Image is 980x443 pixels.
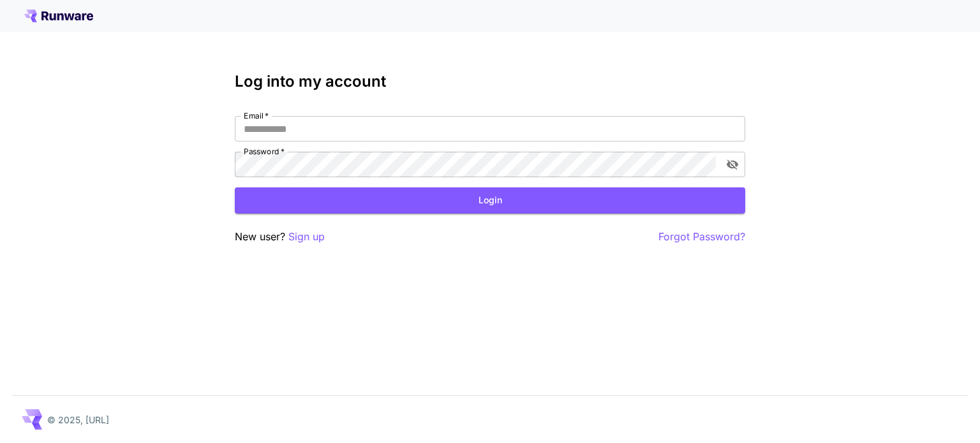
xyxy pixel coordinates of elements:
[658,229,745,245] button: Forgot Password?
[235,73,745,91] h3: Log into my account
[288,229,325,245] button: Sign up
[235,187,745,214] button: Login
[244,110,269,121] label: Email
[235,229,325,245] p: New user?
[244,146,285,157] label: Password
[721,153,744,176] button: toggle password visibility
[47,413,109,426] p: © 2025, [URL]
